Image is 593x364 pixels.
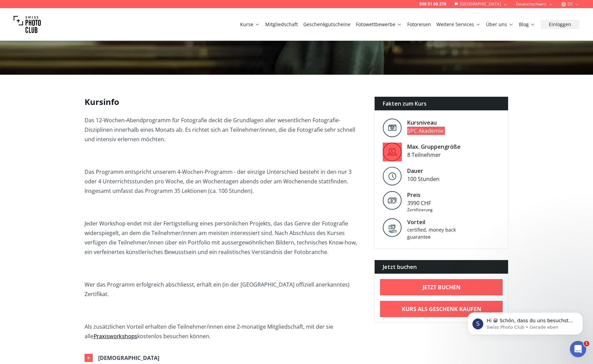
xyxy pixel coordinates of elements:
[375,260,508,274] div: Jetzt buchen
[375,97,508,110] div: Fakten zum Kurs
[541,20,579,29] button: Einloggen
[98,353,159,363] div: [DEMOGRAPHIC_DATA]
[380,279,503,295] a: Jetzt buchen
[303,21,351,28] a: Geschenkgutscheine
[407,191,433,199] div: Preis
[407,143,461,151] div: Max. Gruppengröße
[93,332,137,340] a: Praxisworkshops
[356,21,402,28] a: Fotowettbewerbe
[407,175,439,183] div: 100 Stunden
[85,280,363,299] p: Wer das Programm erfolgreich abschliesst, erhält ein (in der [GEOGRAPHIC_DATA] offiziell anerkann...
[383,167,402,185] img: Level
[14,11,41,38] img: Swiss photo club
[434,20,483,29] button: Weitere Services
[301,20,353,29] button: Geschenkgutscheine
[383,191,402,210] img: Preis
[263,20,301,29] button: Mitgliedschaft
[407,151,461,159] div: 8 Teilnehmer
[383,119,402,137] img: Level
[516,20,538,29] button: Blog
[85,219,363,257] p: Jeder Workshop endet mit der Fertigstellung eines persönlichen Projekts, das das Genre der Fotogr...
[85,115,363,144] p: Das 12-Wochen-Abendprogramm für Fotografie deckt die Grundlagen aller wesentlichen Fotografie-Dis...
[436,21,481,28] a: Weitere Services
[407,207,433,213] div: Zertifizierung
[380,301,503,317] a: Kurs als Geschenk kaufen
[407,21,431,28] a: Fotoreisen
[407,119,444,127] div: Kursniveau
[240,21,260,28] a: Kurse
[486,21,514,28] a: Über uns
[402,305,481,313] b: Kurs als Geschenk kaufen
[423,283,461,291] b: Jetzt buchen
[407,127,444,135] div: SPC Akademie
[570,341,586,357] iframe: Intercom live chat
[407,226,465,240] div: certified, money back guarantee
[237,20,263,29] button: Kurse
[407,199,433,207] div: 3990 CHF
[407,167,439,175] div: Dauer
[405,20,434,29] button: Fotoreisen
[383,218,402,237] img: Vorteil
[407,218,465,226] div: Vorteil
[353,20,405,29] button: Fotowettbewerbe
[457,298,593,346] iframe: Intercom notifications Nachricht
[419,1,446,7] a: 058 51 00 270
[483,20,516,29] button: Über uns
[383,143,402,161] img: Level
[265,21,298,28] a: Mitgliedschaft
[85,322,363,341] p: Als zusätzlichen Vorteil erhalten die Teilnehmer/innen eine 2-monatige Mitgliedschaft, mit der si...
[85,96,363,107] h2: Kursinfo
[85,167,363,196] p: Das Programm entspricht unserem 4-Wochen-Programm - der einzige Unterschied besteht in den nur 3 ...
[584,341,589,346] span: 1
[519,21,535,28] a: Blog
